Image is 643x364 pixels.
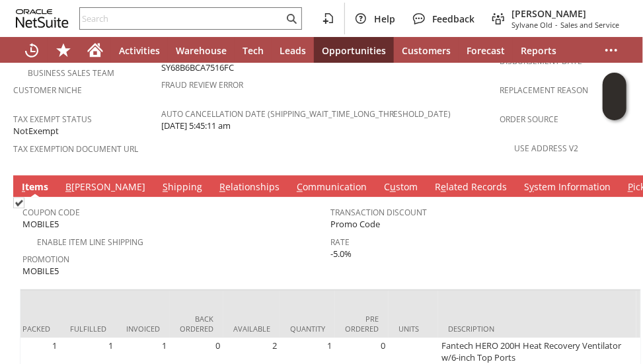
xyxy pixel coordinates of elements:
[24,42,40,58] svg: Recent Records
[13,198,24,209] img: Checked
[595,37,627,63] div: More menus
[521,181,614,196] a: System Information
[37,237,143,248] a: Enable Item Line Shipping
[280,44,306,57] span: Leads
[70,324,106,334] div: Fulfilled
[111,37,168,63] a: Activities
[22,207,80,219] a: Coupon Code
[13,114,92,126] a: Tax Exempt Status
[28,68,114,79] a: Business Sales Team
[13,144,138,155] a: Tax Exemption Document URL
[56,42,71,58] svg: Shortcuts
[13,126,59,138] span: NotExempt
[398,324,428,334] div: Units
[19,181,52,196] a: Items
[65,181,71,194] span: B
[432,181,510,196] a: Related Records
[381,181,421,196] a: Custom
[22,181,25,194] span: I
[168,37,235,63] a: Warehouse
[80,11,284,26] input: Search
[513,37,564,63] a: Reports
[603,73,626,120] iframe: Click here to launch Oracle Guided Learning Help Panel
[272,37,314,63] a: Leads
[330,248,352,261] span: -5.0%
[441,181,446,194] span: e
[521,44,556,57] span: Reports
[500,85,589,96] a: Replacement reason
[290,324,325,334] div: Quantity
[394,37,459,63] a: Customers
[322,44,386,57] span: Opportunities
[560,20,619,30] span: Sales and Service
[330,207,427,219] a: Transaction Discount
[390,181,396,194] span: u
[243,44,264,57] span: Tech
[119,44,160,57] span: Activities
[374,13,395,25] span: Help
[628,181,633,194] span: P
[293,181,370,196] a: Communication
[163,181,168,194] span: S
[79,37,111,63] a: Home
[22,324,50,334] div: Packed
[159,181,206,196] a: Shipping
[126,324,160,334] div: Invoiced
[500,114,559,126] a: Order Source
[297,181,303,194] span: C
[603,97,626,121] span: Oracle Guided Learning Widget. To move around, please hold and drag
[161,80,243,91] a: Fraud Review Error
[16,37,48,63] a: Recent Records
[87,42,103,58] svg: Home
[161,109,451,120] a: Auto Cancellation Date (shipping_wait_time_long_threshold_date)
[235,37,272,63] a: Tech
[459,37,513,63] a: Forecast
[233,324,270,334] div: Available
[219,181,225,194] span: R
[555,20,558,30] span: -
[22,254,69,266] a: Promotion
[330,237,350,248] a: Rate
[284,11,299,26] svg: Search
[216,181,283,196] a: Relationships
[22,219,59,231] span: MOBILE5
[180,314,213,334] div: Back Ordered
[314,37,394,63] a: Opportunities
[62,181,149,196] a: B[PERSON_NAME]
[176,44,227,57] span: Warehouse
[515,143,579,155] a: Use Address V2
[432,13,474,25] span: Feedback
[511,20,552,30] span: Sylvane Old
[16,9,69,28] svg: logo
[529,181,534,194] span: y
[467,44,505,57] span: Forecast
[330,219,380,231] span: Promo Code
[13,85,82,96] a: Customer Niche
[402,44,451,57] span: Customers
[345,314,379,334] div: Pre Ordered
[511,7,619,20] span: [PERSON_NAME]
[48,37,79,63] div: Shortcuts
[161,62,234,75] span: SY68B6BCA7516FC
[448,324,626,334] div: Description
[22,266,59,278] span: MOBILE5
[161,120,231,133] span: [DATE] 5:45:11 am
